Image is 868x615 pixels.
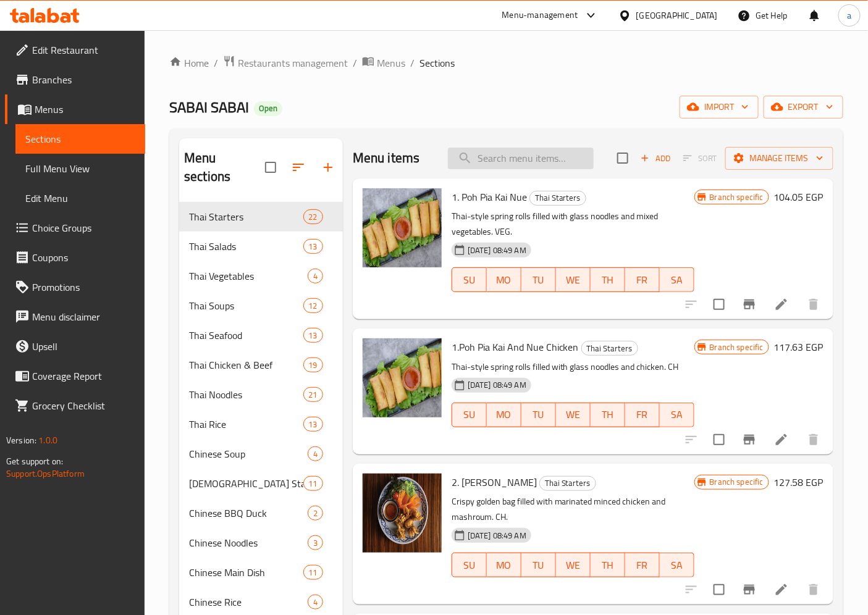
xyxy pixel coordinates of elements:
[362,55,405,71] a: Menus
[25,191,135,206] span: Edit Menu
[32,43,135,57] span: Edit Restaurant
[5,65,145,94] a: Branches
[189,595,308,609] span: Chinese Rice
[184,149,265,186] h2: Menu sections
[630,271,655,289] span: FR
[6,453,63,469] span: Get support on:
[675,149,725,168] span: Select section first
[304,478,322,490] span: 11
[610,145,636,171] span: Select section
[189,446,308,461] div: Chinese Soup
[32,250,135,265] span: Coupons
[705,476,769,488] span: Branch specific
[5,391,145,420] a: Grocery Checklist
[179,439,343,469] div: Chinese Soup4
[179,558,343,587] div: Chinese Main Dish11
[773,99,833,115] span: export
[521,553,556,577] button: TU
[304,359,322,371] span: 19
[492,406,516,424] span: MO
[539,476,596,491] div: Thai Starters
[363,188,442,267] img: 1. Poh Pia Kai Nue
[452,267,487,292] button: SU
[561,271,586,289] span: WE
[665,271,689,289] span: SA
[189,298,303,313] span: Thai Soups
[189,328,303,343] span: Thai Seafood
[452,403,487,427] button: SU
[189,535,308,550] div: Chinese Noodles
[32,398,135,413] span: Grocery Checklist
[665,406,689,424] span: SA
[6,466,85,482] a: Support.OpsPlatform
[529,191,586,206] div: Thai Starters
[735,575,764,605] button: Branch-specific-item
[304,330,322,341] span: 13
[725,147,833,170] button: Manage items
[5,361,145,391] a: Coverage Report
[179,409,343,439] div: Thai Rice13
[636,9,718,22] div: [GEOGRAPHIC_DATA]
[189,506,308,521] span: Chinese BBQ Duck
[526,271,551,289] span: TU
[660,267,694,292] button: SA
[410,56,415,70] li: /
[189,239,303,254] div: Thai Salads
[419,56,455,70] span: Sections
[25,132,135,146] span: Sections
[32,220,135,235] span: Choice Groups
[303,476,323,491] div: items
[492,271,516,289] span: MO
[596,271,620,289] span: TH
[189,476,303,491] div: Chinese Starters
[530,191,586,205] span: Thai Starters
[169,56,209,70] a: Home
[706,577,732,603] span: Select to update
[189,476,303,491] span: [DEMOGRAPHIC_DATA] Starters
[5,94,145,124] a: Menus
[5,332,145,361] a: Upsell
[561,556,586,574] span: WE
[526,406,551,424] span: TU
[457,556,482,574] span: SU
[502,8,578,23] div: Menu-management
[15,124,145,154] a: Sections
[660,553,694,577] button: SA
[304,567,322,579] span: 11
[591,403,625,427] button: TH
[452,338,579,356] span: 1.Poh Pia Kai And Nue Chicken
[308,537,322,549] span: 3
[596,556,620,574] span: TH
[189,209,303,224] span: Thai Starters
[189,417,303,432] span: Thai Rice
[179,232,343,261] div: Thai Salads13
[308,595,323,609] div: items
[308,269,323,283] div: items
[304,389,322,401] span: 21
[526,556,551,574] span: TU
[35,102,135,117] span: Menus
[38,432,57,448] span: 1.0.0
[32,339,135,354] span: Upsell
[774,297,789,312] a: Edit menu item
[556,553,591,577] button: WE
[179,380,343,409] div: Thai Noodles21
[353,56,357,70] li: /
[32,280,135,295] span: Promotions
[32,369,135,383] span: Coverage Report
[214,56,218,70] li: /
[303,239,323,254] div: items
[169,93,249,121] span: SABAI SABAI
[735,290,764,319] button: Branch-specific-item
[452,494,694,525] p: Crispy golden bag filled with marinated minced chicken and mashroum. CH.
[308,446,323,461] div: items
[189,358,303,372] div: Thai Chicken & Beef
[25,161,135,176] span: Full Menu View
[487,553,521,577] button: MO
[179,469,343,498] div: [DEMOGRAPHIC_DATA] Starters11
[5,272,145,302] a: Promotions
